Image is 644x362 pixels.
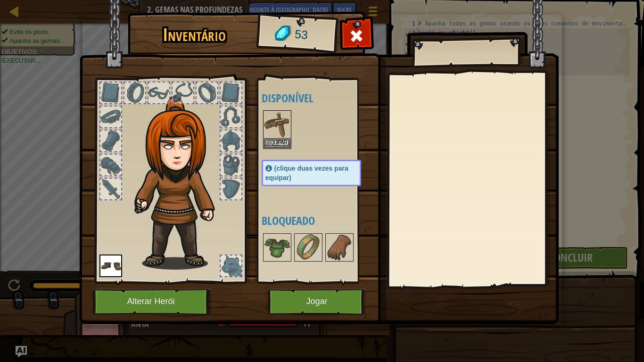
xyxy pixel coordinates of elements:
[326,234,353,261] img: portrait.png
[99,255,122,277] img: portrait.png
[264,138,290,148] button: Equipar
[294,27,308,41] font: 53
[295,234,322,261] img: portrait.png
[268,289,366,315] button: Jogar
[306,297,327,306] font: Jogar
[264,234,290,261] img: portrait.png
[127,297,174,306] font: Alterar Herói
[92,289,212,315] button: Alterar Herói
[262,213,315,228] font: Bloqueado
[265,165,348,181] font: (clique duas vezes para equipar)
[262,90,314,106] font: Disponível
[163,22,226,47] font: Inventário
[267,140,287,146] font: Equipar
[264,111,290,138] img: portrait.png
[130,96,231,270] img: hair_f2.png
